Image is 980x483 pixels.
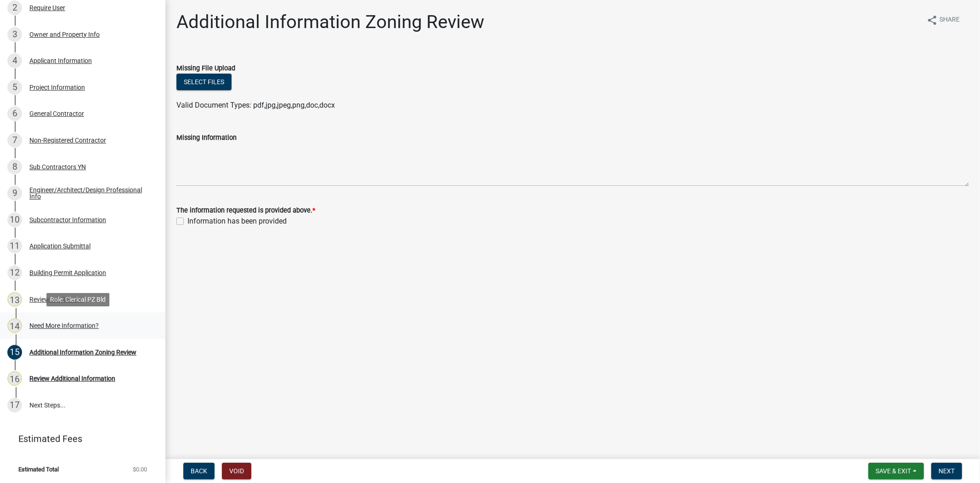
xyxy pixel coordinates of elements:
[29,110,84,117] div: General Contractor
[919,11,967,29] button: shareShare
[183,463,215,479] button: Back
[7,430,151,448] a: Estimated Fees
[29,217,106,223] div: Subcontractor Information
[927,15,938,26] i: share
[46,293,109,306] div: Role: Clerical PZ Bld
[29,31,100,38] div: Owner and Property Info
[29,375,115,382] div: Review Additional Information
[7,80,22,95] div: 5
[29,296,83,303] div: Review Application
[222,463,251,479] button: Void
[868,463,924,479] button: Save & Exit
[7,160,22,174] div: 8
[176,74,232,90] button: Select files
[29,243,91,249] div: Application Submittal
[29,5,65,11] div: Require User
[29,349,136,356] div: Additional Information Zoning Review
[7,292,22,307] div: 13
[939,467,955,475] span: Next
[29,57,92,64] div: Applicant Information
[176,65,235,72] label: Missing File Upload
[7,239,22,253] div: 11
[176,101,335,109] span: Valid Document Types: pdf,jpg,jpeg,png,doc,docx
[7,0,22,15] div: 2
[7,106,22,121] div: 6
[29,270,106,276] div: Building Permit Application
[29,187,151,200] div: Engineer/Architect/Design Professional Info
[29,137,106,144] div: Non-Registered Contractor
[7,345,22,360] div: 15
[29,164,86,170] div: Sub Contractors YN
[7,265,22,280] div: 12
[29,84,85,91] div: Project Information
[7,213,22,227] div: 10
[176,135,237,141] label: Missing Information
[7,27,22,42] div: 3
[7,53,22,68] div: 4
[133,466,147,472] span: $0.00
[7,133,22,148] div: 7
[29,322,99,329] div: Need More Information?
[18,466,59,472] span: Estimated Total
[176,11,484,33] h1: Additional Information Zoning Review
[931,463,962,479] button: Next
[191,467,207,475] span: Back
[7,186,22,201] div: 9
[187,216,287,227] label: Information has been provided
[876,467,911,475] span: Save & Exit
[940,15,960,26] span: Share
[7,371,22,386] div: 16
[7,398,22,413] div: 17
[176,207,315,214] label: The information requested is provided above.
[7,318,22,333] div: 14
